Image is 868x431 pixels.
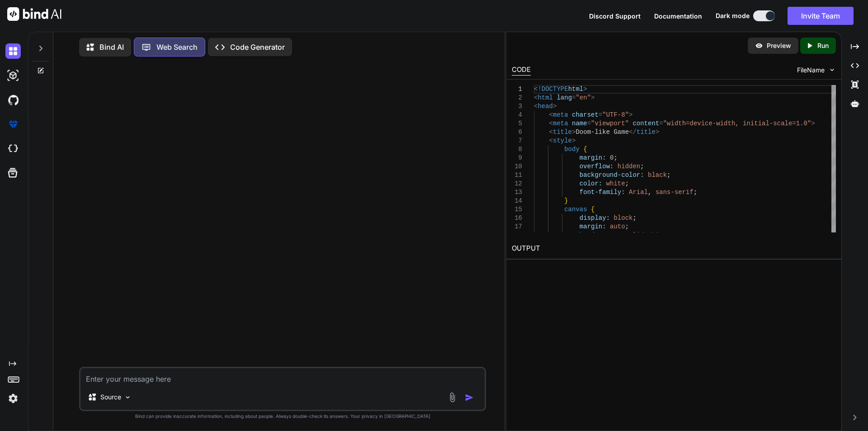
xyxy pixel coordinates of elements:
[5,141,21,156] img: cloudideIcon
[5,117,21,132] img: premium
[667,232,670,239] span: ;
[5,92,21,108] img: githubDark
[648,171,667,179] span: black
[447,392,458,403] img: attachment
[465,393,474,402] img: icon
[613,154,617,161] span: ;
[512,205,522,214] div: 15
[564,146,580,153] span: body
[506,238,841,259] h2: OUTPUT
[589,12,641,20] span: Discord Support
[564,206,587,213] span: canvas
[512,137,522,145] div: 7
[625,223,628,230] span: ;
[576,94,591,101] span: "en"
[606,180,625,187] span: white
[576,128,629,136] span: Doom-like Game
[553,128,572,136] span: title
[549,128,552,136] span: <
[598,111,602,118] span: =
[553,103,557,110] span: >
[648,189,651,196] span: ,
[156,42,198,52] p: Web Search
[512,171,522,180] div: 11
[512,102,522,111] div: 3
[512,197,522,205] div: 14
[512,65,531,76] div: CODE
[572,120,587,127] span: name
[640,163,644,170] span: ;
[579,163,613,170] span: overflow:
[5,68,21,83] img: darkAi-studio
[656,128,659,136] span: >
[579,232,606,239] span: border:
[654,11,702,21] button: Documentation
[767,41,791,50] p: Preview
[693,189,697,196] span: ;
[613,214,632,222] span: block
[512,162,522,171] div: 10
[512,85,522,94] div: 1
[602,111,629,118] span: "UTF-8"
[659,120,663,127] span: =
[579,154,606,161] span: margin:
[667,171,670,179] span: ;
[572,137,576,144] span: >
[610,154,613,161] span: 0
[553,137,572,144] span: style
[583,146,587,153] span: {
[637,128,656,136] span: title
[583,85,587,93] span: >
[629,128,637,136] span: </
[572,111,599,118] span: charset
[579,171,644,179] span: background-color:
[625,232,644,239] span: solid
[512,154,522,162] div: 9
[589,11,641,21] button: Discord Support
[797,66,825,75] span: FileName
[663,120,811,127] span: "width=device-width, initial-scale=1.0"
[591,94,594,101] span: >
[579,189,625,196] span: font-family:
[512,94,522,102] div: 2
[512,119,522,128] div: 5
[648,232,667,239] span: white
[512,111,522,119] div: 4
[512,145,522,154] div: 8
[788,7,854,25] button: Invite Team
[654,12,702,20] span: Documentation
[549,111,552,118] span: <
[618,163,640,170] span: hidden
[632,214,636,222] span: ;
[538,103,553,110] span: head
[572,94,576,101] span: =
[534,94,538,101] span: <
[557,94,572,101] span: lang
[512,128,522,137] div: 6
[656,189,693,196] span: sans-serif
[817,41,829,50] p: Run
[230,42,285,52] p: Code Generator
[538,94,553,101] span: html
[579,180,602,187] span: color:
[755,42,763,50] img: preview
[79,413,486,420] p: Bind can provide inaccurate information, including about people. Always double-check its answers....
[591,120,629,127] span: "viewport"
[512,214,522,223] div: 16
[716,11,750,20] span: Dark mode
[579,223,606,230] span: margin:
[7,7,61,21] img: Bind AI
[5,391,21,406] img: settings
[610,223,625,230] span: auto
[534,103,538,110] span: <
[553,111,568,118] span: meta
[549,137,552,144] span: <
[610,232,621,239] span: 1px
[587,120,590,127] span: =
[512,231,522,240] div: 18
[625,180,628,187] span: ;
[512,180,522,188] div: 12
[579,214,609,222] span: display:
[568,85,583,93] span: html
[124,393,132,401] img: Pick Models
